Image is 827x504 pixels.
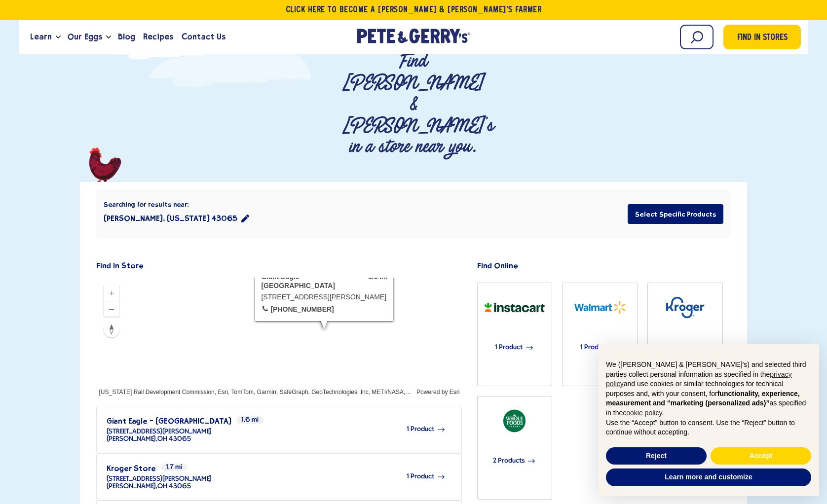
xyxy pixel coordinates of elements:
[623,409,662,417] a: cookie policy
[606,360,811,418] p: We ([PERSON_NAME] & [PERSON_NAME]'s) and selected third parties collect personal information as s...
[723,25,801,49] a: Find in Stores
[680,25,714,49] input: Search
[143,31,173,43] span: Recipes
[606,418,811,437] p: Use the “Accept” button to consent. Use the “Reject” button to continue without accepting.
[711,447,811,465] button: Accept
[606,447,707,465] button: Reject
[118,31,135,43] span: Blog
[114,24,139,50] a: Blog
[56,36,61,39] button: Open the dropdown menu for Learn
[590,336,827,504] div: Notice
[30,31,52,43] span: Learn
[64,24,106,50] a: Our Eggs
[106,36,111,39] button: Open the dropdown menu for Our Eggs
[737,32,788,45] span: Find in Stores
[68,31,102,43] span: Our Eggs
[342,51,485,157] p: Find [PERSON_NAME] & [PERSON_NAME]'s in a store near you.
[606,468,811,486] button: Learn more and customize
[182,31,226,43] span: Contact Us
[178,24,229,50] a: Contact Us
[139,24,177,50] a: Recipes
[26,24,56,50] a: Learn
